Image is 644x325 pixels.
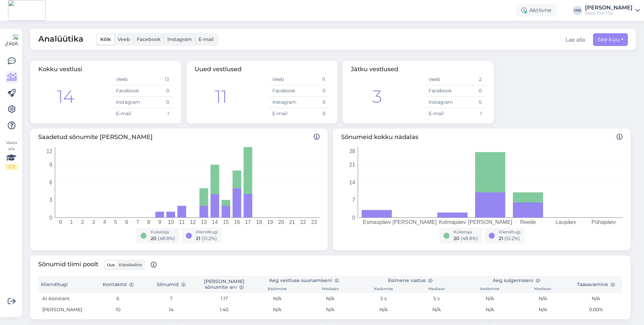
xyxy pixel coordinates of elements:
[195,65,241,73] span: Uued vestlused
[151,235,156,241] span: 20
[289,219,295,225] tspan: 21
[520,219,536,225] tspan: Reede
[59,219,62,225] tspan: 0
[304,285,357,293] th: Mediaan
[461,235,478,241] span: ( 48.8 %)
[453,229,478,235] div: Külastaja
[455,97,486,108] td: 0
[516,4,557,16] div: Aktiivne
[234,219,240,225] tspan: 16
[119,262,142,267] span: Klassikaline
[570,293,623,304] td: N/A
[410,285,463,293] th: Mediaan
[112,85,143,97] td: Facebook
[352,215,355,221] tspan: 0
[425,108,455,120] td: E-mail
[202,235,217,241] span: ( 51.2 %)
[81,219,84,225] tspan: 2
[196,235,200,241] span: 21
[585,10,633,16] div: Askly Dev 1.5a
[5,34,18,47] img: Askly Logo
[357,293,410,304] td: 5 s
[223,219,229,225] tspan: 15
[555,219,576,225] tspan: Laupäev
[245,219,251,225] tspan: 17
[145,276,198,293] th: Sõnumid
[201,219,207,225] tspan: 13
[268,74,299,85] td: Veeb
[196,229,218,235] div: Klienditugi
[455,74,486,85] td: 2
[91,304,144,315] td: 10
[463,276,570,285] th: Aeg sulgemiseni
[112,108,143,120] td: E-mail
[425,85,455,97] td: Facebook
[143,85,173,97] td: 0
[215,84,227,110] div: 11
[304,304,357,315] td: N/A
[38,276,91,293] th: Klienditugi
[251,276,357,285] th: Aeg vestluse suunamiseni
[179,219,185,225] tspan: 11
[351,65,398,73] span: Jätku vestlused
[425,97,455,108] td: Instagram
[198,304,251,315] td: 1.40
[304,293,357,304] td: N/A
[158,235,175,241] span: ( 48.8 %)
[592,219,616,225] tspan: Pühapäev
[372,84,382,110] div: 3
[349,180,355,185] tspan: 14
[100,36,111,42] span: Kõik
[425,74,455,85] td: Veeb
[147,219,150,225] tspan: 8
[516,293,569,304] td: N/A
[463,293,516,304] td: N/A
[38,65,82,73] span: Kokku vestlusi
[5,164,17,170] div: 1 / 3
[114,219,117,225] tspan: 5
[91,293,144,304] td: 6
[125,219,128,225] tspan: 6
[49,197,52,203] tspan: 3
[38,133,320,142] span: Saadetud sõnumite [PERSON_NAME]
[357,285,410,293] th: Keskmine
[256,219,262,225] tspan: 18
[143,108,173,120] td: 1
[392,219,437,225] tspan: [PERSON_NAME]
[268,97,299,108] td: Instagram
[352,197,355,203] tspan: 7
[49,215,52,221] tspan: 0
[112,97,143,108] td: Instagram
[455,85,486,97] td: 0
[91,276,144,293] th: Kontaktid
[199,36,214,42] span: E-mail
[410,304,463,315] td: N/A
[143,74,173,85] td: 13
[455,108,486,120] td: 1
[299,85,329,97] td: 0
[468,219,513,225] tspan: [PERSON_NAME]
[136,219,139,225] tspan: 7
[585,5,640,16] a: [PERSON_NAME]Askly Dev 1.5a
[145,304,198,315] td: 14
[357,304,410,315] td: N/A
[46,148,52,154] tspan: 12
[410,293,463,304] td: 5 s
[300,219,306,225] tspan: 22
[251,293,304,304] td: N/A
[504,235,520,241] span: ( 51.2 %)
[516,304,569,315] td: N/A
[299,108,329,120] td: 0
[357,276,463,285] th: Esimene vastus
[38,293,91,304] td: AI Assistant
[167,36,192,42] span: Instagram
[5,140,17,170] div: Vaata siia
[112,74,143,85] td: Veeb
[299,97,329,108] td: 0
[566,36,585,44] button: Lae alla
[573,6,582,15] div: HN
[499,229,521,235] div: Klienditugi
[38,260,157,270] span: Sõnumid tiimi poolt
[570,276,623,293] th: Taasavamine
[107,262,115,267] span: Uus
